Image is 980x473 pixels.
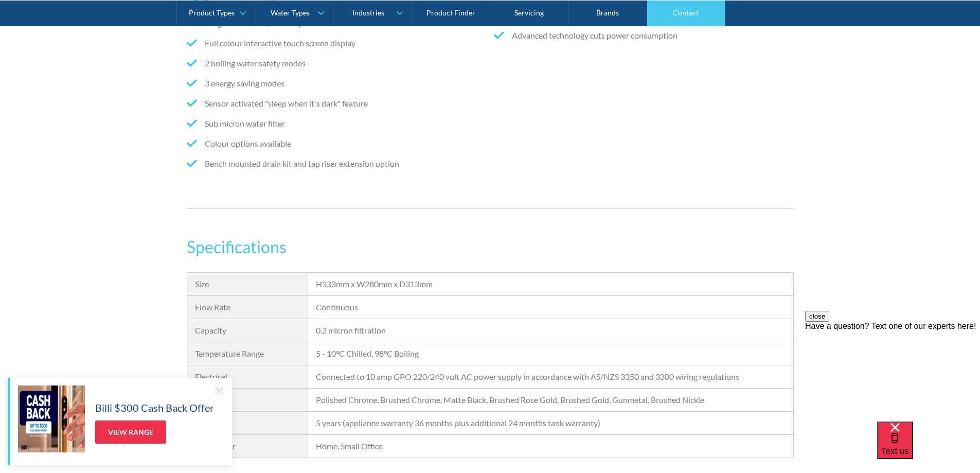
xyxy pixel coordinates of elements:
[18,386,85,452] img: Billi $300 Cash Back Offer
[195,347,300,360] div: Temperature Range
[187,157,486,170] li: Bench mounted drain kit and tap riser extension option
[805,311,980,434] iframe: podium webchat widget prompt
[189,8,235,17] div: Product Types
[316,347,785,360] div: 5 - 10°C Chilled, 98°C Boiling
[316,417,785,429] div: 5 years (appliance warranty 36 months plus additional 24 months tank warranty)
[195,371,300,383] div: Electrical
[187,235,794,259] h3: Specifications
[316,324,785,337] div: 0.2 micron filtration
[271,8,310,17] div: Water Types
[195,394,300,406] div: Colour
[877,422,980,473] iframe: podium webchat widget bubble
[195,301,300,313] div: Flow Rate
[187,37,486,49] li: Full colour interactive touch screen display
[187,77,486,90] li: 3 energy saving modes
[316,301,785,313] div: Continuous
[187,97,486,110] li: Sensor activated "sleep when it's dark" feature
[195,278,300,290] div: Size
[187,57,486,69] li: 2 boiling water safety modes
[187,117,486,130] li: Sub micron water filter
[352,8,384,17] div: Industries
[195,324,300,337] div: Capacity
[316,278,785,290] div: H333mm x W280mm x D313mm
[316,371,785,383] div: Connected to 10 amp GPO 220/240 volt AC power supply in accordance with AS/NZS 3350 and 3300 wiri...
[195,417,300,429] div: Warranty
[316,394,785,406] div: Polished Chrome, Brushed Chrome, Matte Black, Brushed Rose Gold, Brushed Gold, Gunmetal, Brushed ...
[95,400,214,415] h5: Billi $300 Cash Back Offer
[95,421,166,444] a: View Range
[195,440,300,452] div: Suitable for
[316,440,785,452] div: Home, Small Office
[187,137,486,150] li: Colour options available
[494,29,793,42] li: Advanced technology cuts power consumption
